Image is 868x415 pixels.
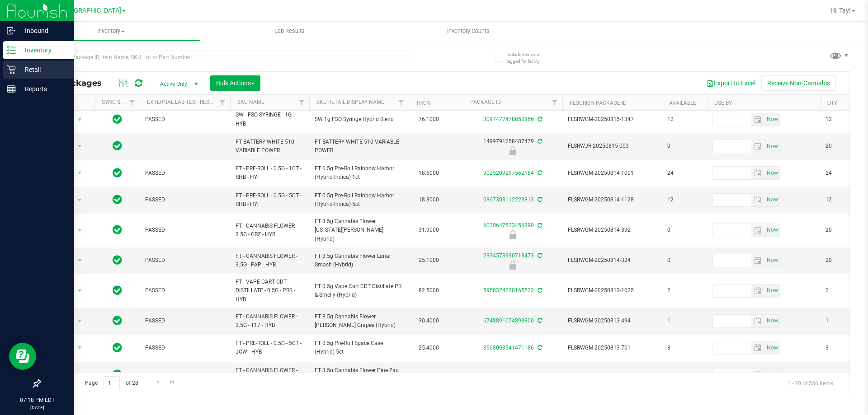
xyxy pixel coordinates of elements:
span: In Sync [113,284,122,297]
span: Set Current date [764,113,780,126]
span: Page of 28 [77,376,146,390]
span: In Sync [113,224,122,236]
span: select [751,368,764,381]
span: select [751,113,764,126]
span: 20 [826,142,860,150]
span: PASSED [145,317,225,325]
span: In Sync [113,314,122,327]
span: Set Current date [764,193,780,206]
span: FT - PRE-ROLL - 0.5G - 1CT - RHB - HYI [236,164,304,182]
span: 82.5000 [414,284,443,297]
div: 1499791258487479 [462,137,564,155]
span: 20 [826,226,860,234]
a: 3186491646063647 [483,371,534,378]
span: SW 1g FSO Syringe Hybrid Blend [315,115,403,124]
span: FT - VAPE CART CDT DISTILLATE - 0.5G - PBS - HYB [236,278,304,304]
span: Sync from Compliance System [536,116,542,122]
span: In Sync [113,193,122,206]
span: FT 0.5g Vape Cart CDT Distillate PB & Smelly (Hybrid) [315,282,403,299]
a: Filter [547,95,562,110]
span: PASSED [145,196,225,204]
a: Flourish Package ID [570,100,627,106]
span: select [764,194,779,206]
span: select [751,315,764,327]
a: 9025209297562184 [483,170,534,176]
div: Newly Received [462,146,564,155]
a: THC% [416,100,431,106]
span: Include items not tagged for facility [506,51,552,65]
span: Bulk Actions [216,79,255,87]
span: In Sync [113,140,122,152]
span: 12 [826,370,860,379]
span: FLSRWGM-20250813-494 [568,317,656,325]
span: select [74,341,85,354]
span: 20 [826,256,860,265]
span: select [751,167,764,179]
button: Export to Excel [701,75,761,91]
span: Sync from Compliance System [536,371,542,378]
span: Sync from Compliance System [536,317,542,324]
span: 18.3000 [414,193,443,206]
span: select [74,140,85,153]
a: Lab Results [200,22,379,41]
span: FT - CANNABIS FLOWER - 3.5G - T08 - SAT [236,366,304,383]
span: FT BATTERY WHITE 510 VARIABLE POWER [315,138,403,155]
span: In Sync [113,368,122,381]
span: FLSRWGM-20250813-701 [568,344,656,352]
span: select [751,224,764,237]
span: select [764,254,779,267]
span: PASSED [145,344,225,352]
span: FLSRWGM-20250814-1001 [568,169,656,177]
span: FT - CANNABIS FLOWER - 3.5G - GRZ - HYB [236,222,304,239]
button: Receive Non-Cannabis [761,75,836,91]
span: FT - CANNABIS FLOWER - 3.5G - PAP - HYB [236,252,304,269]
span: select [764,341,779,354]
span: Sync from Compliance System [536,138,542,145]
span: select [764,284,779,297]
span: 1 [667,317,702,325]
a: Inventory Counts [379,22,557,41]
span: 12 [826,115,860,124]
span: select [74,167,85,179]
input: Search Package ID, Item Name, SKU, Lot or Part Number... [40,51,409,64]
span: select [764,368,779,381]
span: FT 3.5g Cannabis Flower Lunar Smash (Hybrid) [315,252,403,269]
span: select [764,315,779,327]
a: Sync Status [102,99,137,105]
inline-svg: Inventory [7,46,16,55]
a: 6748891054893800 [483,317,534,324]
p: 07:18 PM EDT [4,396,70,404]
span: 3 [826,344,860,352]
span: Sync from Compliance System [536,222,542,228]
span: Set Current date [764,140,780,153]
span: 12 [826,196,860,204]
span: 1 [826,317,860,325]
span: select [74,368,85,381]
inline-svg: Retail [7,65,16,74]
span: Sync from Compliance System [536,170,542,176]
span: FLSRWGM-20250814-1128 [568,196,656,204]
span: 18.6000 [414,167,443,180]
inline-svg: Inbound [7,26,16,35]
a: Filter [394,95,409,110]
p: [DATE] [4,404,70,411]
span: select [74,315,85,327]
button: Bulk Actions [210,75,260,91]
p: Inventory [16,45,70,56]
span: 24 [826,169,860,177]
span: 0 [667,142,702,150]
span: select [751,284,764,297]
span: Set Current date [764,314,780,327]
span: FT - PRE-ROLL - 0.5G - 5CT - JCW - HYB [236,339,304,356]
span: 25.1000 [414,254,443,267]
span: FT 3.5g Cannabis Flower Pine Zap (Sativa) [315,366,403,383]
span: 12 [667,115,702,124]
span: 0 [667,226,702,234]
span: FT 3.5g Cannabis Flower [PERSON_NAME] Grapes (Hybrid) [315,312,403,330]
span: 12 [667,370,702,379]
span: PASSED [145,286,225,295]
a: Package ID [470,99,501,105]
span: select [764,113,779,126]
div: Launch Hold [462,261,564,270]
span: select [764,167,779,179]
